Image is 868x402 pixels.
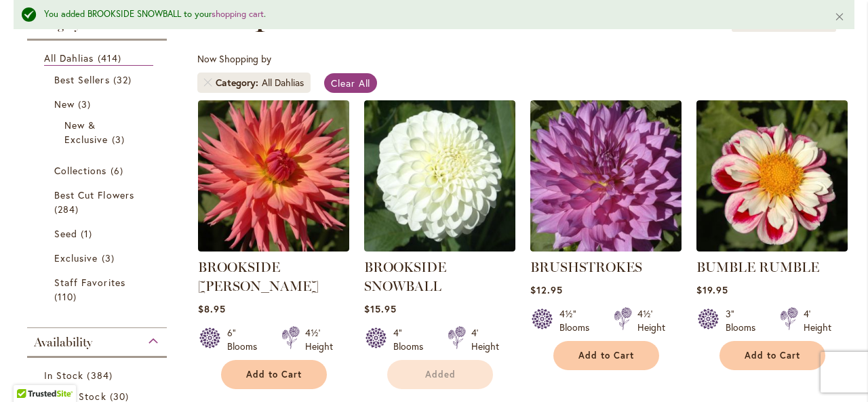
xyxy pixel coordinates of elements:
[530,283,563,296] span: $12.95
[113,73,135,87] span: 32
[262,76,304,89] div: All Dahlias
[44,368,153,382] a: In Stock 384
[198,100,349,252] img: BROOKSIDE CHERI
[54,276,125,289] span: Staff Favorites
[54,163,143,178] a: Collections
[726,307,764,334] div: 3" Blooms
[305,326,333,353] div: 4½' Height
[393,326,431,353] div: 4" Blooms
[197,52,271,65] span: Now Shopping by
[54,188,143,216] a: Best Cut Flowers
[87,368,115,382] span: 384
[44,8,814,21] div: You added BROOKSIDE SNOWBALL to your .
[98,51,125,65] span: 414
[530,259,642,275] a: BRUSHSTROKES
[198,259,319,294] a: BROOKSIDE [PERSON_NAME]
[216,76,262,89] span: Category
[54,73,110,86] span: Best Sellers
[364,100,515,252] img: BROOKSIDE SNOWBALL
[54,289,80,304] span: 110
[54,226,143,241] a: Seed
[745,350,800,361] span: Add to Cart
[212,8,264,20] a: shopping cart
[54,202,82,216] span: 284
[54,164,107,177] span: Collections
[64,119,108,146] span: New & Exclusive
[530,100,682,252] img: BRUSHSTROKES
[102,251,118,265] span: 3
[364,259,446,294] a: BROOKSIDE SNOWBALL
[54,188,134,201] span: Best Cut Flowers
[696,259,819,275] a: BUMBLE RUMBLE
[221,360,327,389] button: Add to Cart
[804,307,831,334] div: 4' Height
[471,326,499,353] div: 4' Height
[54,97,143,111] a: New
[44,51,153,66] a: All Dahlias
[637,307,665,334] div: 4½' Height
[696,100,848,252] img: BUMBLE RUMBLE
[364,302,397,315] span: $15.95
[553,341,659,370] button: Add to Cart
[719,341,825,370] button: Add to Cart
[198,302,226,315] span: $8.95
[198,241,349,254] a: BROOKSIDE CHERI
[204,79,212,87] a: Remove Category All Dahlias
[111,163,127,178] span: 6
[54,98,75,110] span: New
[34,335,92,350] span: Availability
[44,369,83,382] span: In Stock
[696,241,848,254] a: BUMBLE RUMBLE
[10,354,48,392] iframe: Launch Accessibility Center
[54,252,98,264] span: Exclusive
[112,132,128,146] span: 3
[324,73,378,93] a: Clear All
[64,118,133,146] a: New &amp; Exclusive
[530,241,682,254] a: BRUSHSTROKES
[44,52,94,64] span: All Dahlias
[246,369,302,380] span: Add to Cart
[78,97,94,111] span: 3
[54,73,143,87] a: Best Sellers
[81,226,96,241] span: 1
[578,350,634,361] span: Add to Cart
[331,77,371,89] span: Clear All
[54,227,77,240] span: Seed
[696,283,728,296] span: $19.95
[559,307,597,334] div: 4½" Blooms
[54,251,143,265] a: Exclusive
[54,275,143,304] a: Staff Favorites
[364,241,515,254] a: BROOKSIDE SNOWBALL
[227,326,265,353] div: 6" Blooms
